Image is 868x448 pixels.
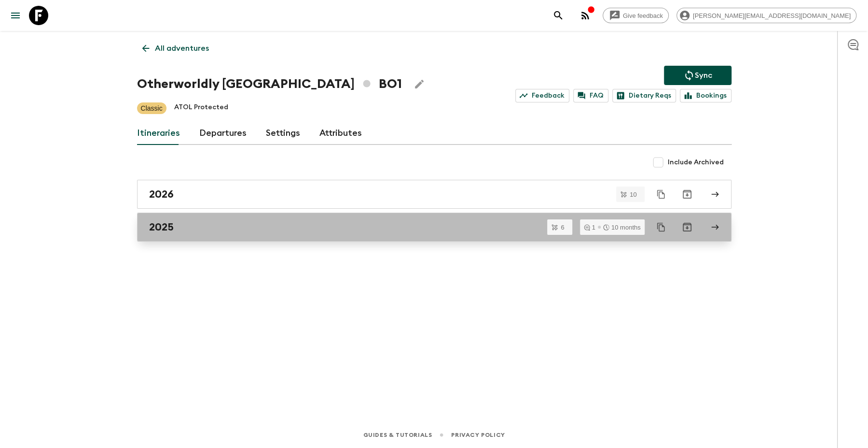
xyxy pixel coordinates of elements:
button: Duplicate [652,186,670,203]
span: 10 [624,191,642,198]
h2: 2025 [149,221,174,233]
p: ATOL Protected [174,102,228,114]
p: Sync [695,70,712,81]
a: Bookings [680,89,731,102]
span: Include Archived [668,158,724,167]
a: Guides & Tutorials [363,430,432,440]
a: Settings [266,122,300,145]
a: 2025 [137,213,731,242]
button: menu [6,6,25,25]
a: Feedback [515,89,569,102]
button: Edit Adventure Title [410,74,429,94]
button: Sync adventure departures to the booking engine [664,66,731,85]
a: Itineraries [137,122,180,145]
a: Dietary Reqs [612,89,676,102]
p: All adventures [155,43,209,54]
span: 6 [555,224,570,231]
a: Attributes [319,122,362,145]
a: 2026 [137,180,731,209]
a: All adventures [137,39,214,58]
button: Archive [677,217,697,237]
h2: 2026 [149,188,174,201]
h1: Otherworldly [GEOGRAPHIC_DATA] BO1 [137,74,402,94]
button: Duplicate [652,218,670,236]
p: Classic [141,103,163,113]
span: [PERSON_NAME][EMAIL_ADDRESS][DOMAIN_NAME] [688,12,856,19]
a: Departures [199,122,247,145]
a: Privacy Policy [451,430,505,440]
button: Archive [677,185,697,204]
button: search adventures [549,6,568,25]
span: Give feedback [618,12,668,19]
div: 1 [584,224,595,231]
a: FAQ [573,89,608,102]
a: Give feedback [603,8,669,23]
div: [PERSON_NAME][EMAIL_ADDRESS][DOMAIN_NAME] [676,8,856,23]
div: 10 months [603,224,641,231]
